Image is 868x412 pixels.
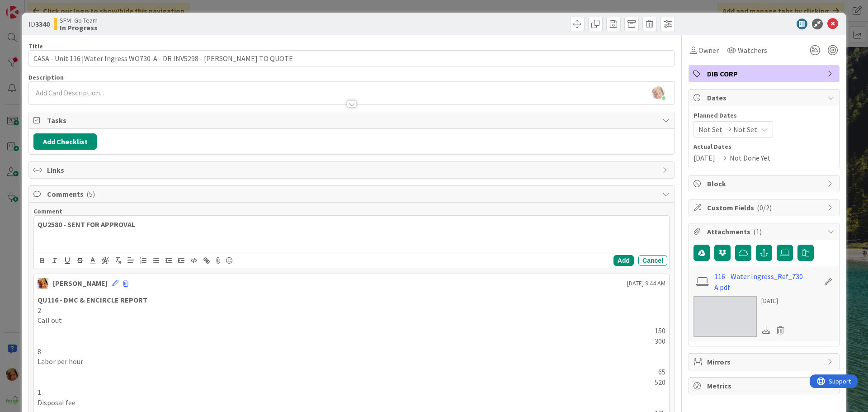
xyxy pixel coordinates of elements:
[60,17,98,24] span: SFM -Go Team
[53,278,108,289] div: [PERSON_NAME]
[28,19,50,29] span: ID
[693,142,835,152] span: Actual Dates
[698,124,722,135] span: Not Set
[38,305,665,316] p: 2
[761,296,788,306] div: [DATE]
[652,86,665,99] img: KiSwxcFcLogleto2b8SsqFMDUcOqpmCz.jpg
[38,336,665,346] p: 300
[38,387,665,398] p: 1
[38,356,665,367] p: Labor per hour
[47,189,658,199] span: Comments
[38,346,665,357] p: 8
[38,315,665,326] p: Call out
[693,111,835,120] span: Planned Dates
[738,45,767,56] span: Watchers
[693,152,715,163] span: [DATE]
[707,226,823,237] span: Attachments
[47,115,658,126] span: Tasks
[757,203,772,212] span: ( 0/2 )
[38,295,147,304] strong: QU116 - DMC & ENCIRCLE REPORT
[19,1,41,12] span: Support
[28,50,675,66] input: type card name here...
[38,377,665,388] p: 520
[707,380,823,391] span: Metrics
[38,367,665,377] p: 65
[730,152,770,163] span: Not Done Yet
[707,92,823,103] span: Dates
[761,324,771,336] div: Download
[38,326,665,336] p: 150
[33,207,62,215] span: Comment
[613,255,634,266] button: Add
[60,24,98,31] b: In Progress
[35,19,50,28] b: 3340
[733,124,757,135] span: Not Set
[28,42,43,50] label: Title
[698,45,719,56] span: Owner
[707,68,823,79] span: DIB CORP
[86,189,95,199] span: ( 5 )
[33,133,97,150] button: Add Checklist
[38,278,48,289] img: KD
[38,220,135,229] strong: QU2580 - SENT FOR APPROVAL
[627,279,665,288] span: [DATE] 9:44 AM
[28,73,64,81] span: Description
[707,356,823,367] span: Mirrors
[638,255,667,266] button: Cancel
[38,398,665,408] p: Disposal fee
[707,202,823,213] span: Custom Fields
[707,178,823,189] span: Block
[714,271,819,293] a: 116 - Water Ingress_Ref_730-A.pdf
[47,165,658,175] span: Links
[753,227,762,236] span: ( 1 )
